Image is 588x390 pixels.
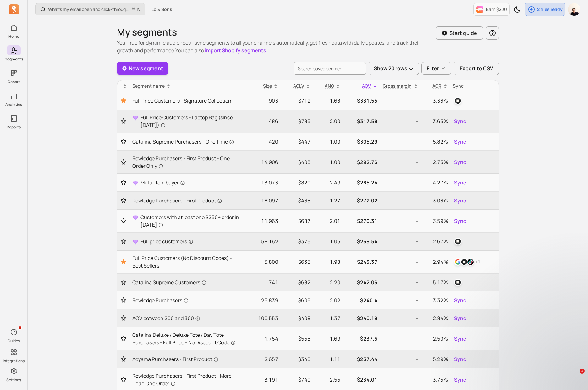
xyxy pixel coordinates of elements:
[283,355,310,363] p: $346
[316,376,340,383] p: 2.55
[132,155,242,170] a: Rowledge Purchasers - First Product - One Order Only
[293,83,304,89] span: ACLV
[120,118,127,124] button: Toggle favorite
[345,314,377,322] p: $240.19
[449,29,477,37] p: Start guide
[537,6,563,13] p: 2 files ready
[132,254,242,269] a: Full Price Customers (No Discount Codes) - Best Sellers
[580,369,585,374] span: 1
[3,359,25,364] p: Integrations
[247,158,278,166] p: 14,906
[423,117,448,125] p: 3.63%
[453,157,467,167] button: Sync
[316,117,340,125] p: 2.00
[283,117,310,125] p: $785
[432,83,442,89] p: ACR
[132,97,242,105] a: Full Price Customers - Signature Collection
[316,158,340,166] p: 1.00
[117,62,168,75] a: New segment
[382,314,418,322] p: --
[382,279,418,286] p: --
[525,3,565,16] button: 2 files ready
[454,258,462,266] img: google
[316,314,340,322] p: 1.37
[283,314,310,322] p: $408
[247,179,278,186] p: 13,073
[382,238,418,245] p: --
[345,376,377,383] p: $234.01
[132,97,231,105] span: Full Price Customers - Signature Collection
[423,258,448,266] p: 2.94%
[247,376,278,383] p: 3,191
[511,3,524,16] button: Toggle dark mode
[423,158,448,166] p: 2.75%
[120,179,127,186] button: Toggle favorite
[148,4,176,15] button: Lo & Sons
[423,217,448,225] p: 3.59%
[423,179,448,186] p: 4.27%
[283,376,310,383] p: $740
[283,179,310,186] p: $820
[454,297,466,304] span: Sync
[423,335,448,342] p: 2.50%
[140,238,193,245] span: Full price customers
[345,197,377,204] p: $272.02
[283,97,310,105] p: $712
[120,356,127,362] button: Toggle favorite
[436,26,483,40] button: Start guide
[247,138,278,145] p: 420
[283,258,310,266] p: $635
[382,138,418,145] p: --
[151,6,172,13] span: Lo & Sons
[120,315,127,321] button: Toggle favorite
[423,238,448,245] p: 2.67%
[345,238,377,245] p: $269.54
[6,377,21,382] p: Settings
[120,336,127,342] button: Toggle favorite
[382,376,418,383] p: --
[345,158,377,166] p: $292.76
[117,26,436,38] h1: My segments
[132,279,242,286] a: Catalina Supreme Customers
[294,62,366,75] input: search
[454,97,462,105] img: klaviyo
[8,338,20,343] p: Guides
[453,216,467,226] button: Sync
[132,314,200,322] span: AOV between 200 and 300
[8,79,20,84] p: Cohort
[423,138,448,145] p: 5.82%
[283,335,310,342] p: $555
[35,3,145,15] button: What’s my email open and click-through rate?⌘+K
[453,257,481,267] button: googleklaviyotiktok+1
[263,83,272,89] span: Size
[120,297,127,303] button: Toggle favorite
[316,335,340,342] p: 1.69
[247,314,278,322] p: 100,553
[454,376,466,383] span: Sync
[132,279,206,286] span: Catalina Supreme Customers
[325,83,334,89] span: ANO
[283,297,310,304] p: $606
[247,279,278,286] p: 741
[382,197,418,204] p: --
[454,62,499,75] button: Export to CSV
[283,158,310,166] p: $406
[132,114,242,129] a: Full Price Customers - Laptop Bag (since [DATE])
[423,314,448,322] p: 2.84%
[453,375,467,385] button: Sync
[460,258,468,266] img: klaviyo
[316,238,340,245] p: 1.05
[345,217,377,225] p: $270.31
[120,238,127,245] button: Toggle favorite
[120,218,127,224] button: Toggle favorite
[454,355,466,363] span: Sync
[205,47,266,54] a: import Shopify segments
[132,372,242,387] span: Rowledge Purchasers - First Product - More Than One Order
[453,83,496,89] div: Sync
[345,258,377,266] p: $243.37
[132,331,242,346] a: Catalina Deluxe / Deluxe Tote / Day Tote Purchasers - Full Price - No Discount Code
[454,117,466,125] span: Sync
[283,238,310,245] p: $376
[486,6,507,13] p: Earn $200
